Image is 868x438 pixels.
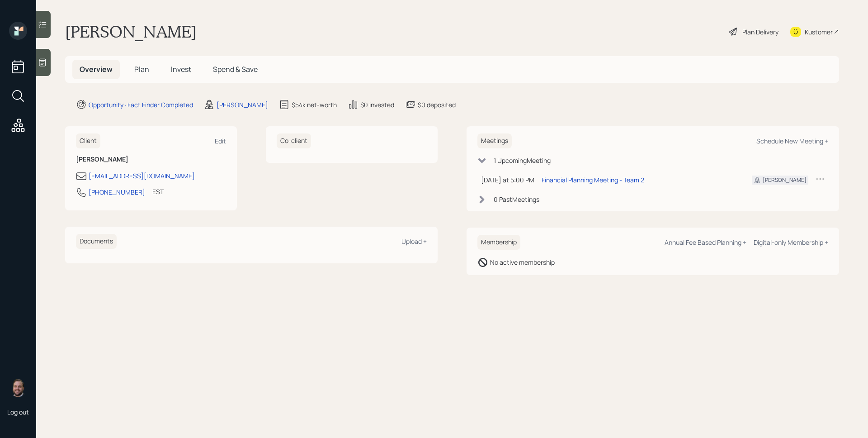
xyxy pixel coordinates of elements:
div: EST [152,187,164,196]
span: Spend & Save [213,64,258,74]
div: Annual Fee Based Planning + [665,238,746,247]
div: [PHONE_NUMBER] [89,187,145,197]
div: Financial Planning Meeting - Team 2 [542,175,644,185]
div: No active membership [490,257,555,267]
div: Opportunity · Fact Finder Completed [89,100,193,109]
div: $0 invested [360,100,394,109]
span: Plan [134,64,149,74]
img: james-distasi-headshot.png [9,379,27,397]
div: [PERSON_NAME] [217,100,268,109]
div: 0 Past Meeting s [494,195,539,204]
div: Plan Delivery [742,27,778,37]
h6: [PERSON_NAME] [76,156,226,163]
h6: Membership [477,235,520,250]
div: 1 Upcoming Meeting [494,156,551,165]
div: Schedule New Meeting + [756,137,828,145]
div: Edit [215,137,226,145]
div: [PERSON_NAME] [763,176,807,184]
div: [DATE] at 5:00 PM [481,175,534,185]
div: Digital-only Membership + [754,238,828,247]
div: $0 deposited [418,100,456,109]
span: Overview [80,64,113,74]
h6: Co-client [277,133,311,148]
h6: Client [76,133,100,148]
span: Invest [171,64,191,74]
h1: [PERSON_NAME] [65,22,197,42]
h6: Meetings [477,133,512,148]
div: [EMAIL_ADDRESS][DOMAIN_NAME] [89,171,195,181]
div: Log out [7,408,29,416]
div: Upload + [401,237,427,246]
div: $54k net-worth [292,100,337,109]
h6: Documents [76,234,117,249]
div: Kustomer [805,27,833,37]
